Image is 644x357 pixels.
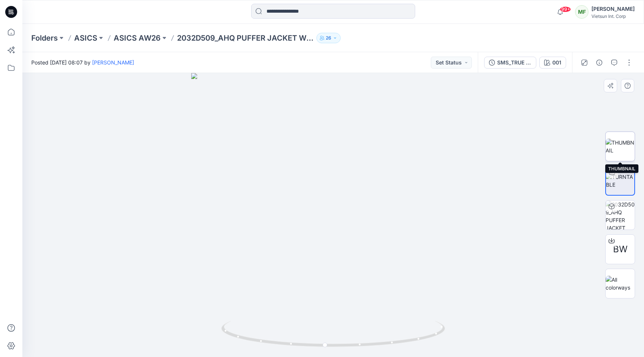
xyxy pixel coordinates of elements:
div: 001 [552,59,561,67]
img: THUMBNAIL [606,139,635,154]
div: MF [575,5,588,19]
p: 2032D509_AHQ PUFFER JACKET WOMEN WESTERN_AW26 [177,33,313,43]
div: [PERSON_NAME] [591,4,635,13]
a: ASICS [74,33,97,43]
button: Details [593,57,605,69]
div: Vietsun Int. Corp [591,13,635,19]
a: Folders [31,33,58,43]
div: SMS_TRUE FABRIC [497,59,531,67]
span: BW [613,243,628,256]
button: 001 [539,57,566,69]
span: 99+ [560,6,571,12]
img: 2032D509_AHQ PUFFER JACKET WOMEN WESTERN_AW26_PRE SMS 001 [606,200,635,230]
a: ASICS AW26 [114,33,161,43]
span: Posted [DATE] 08:07 by [31,59,134,66]
a: [PERSON_NAME] [92,59,134,66]
img: TURNTABLE [606,173,634,189]
img: All colorways [606,276,635,291]
button: 26 [316,33,341,43]
p: 26 [326,34,331,42]
button: SMS_TRUE FABRIC [484,57,536,69]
